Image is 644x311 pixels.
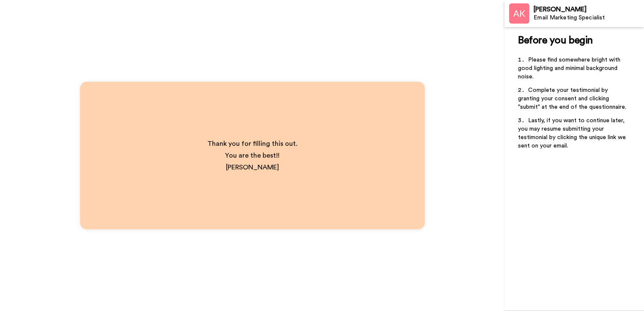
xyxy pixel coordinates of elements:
[509,3,529,24] img: Profile Image
[518,35,593,46] span: Before you begin
[518,87,626,110] span: Complete your testimonial by granting your consent and clicking "submit" at the end of the questi...
[226,164,279,171] span: [PERSON_NAME]
[225,152,279,159] span: You are the best!!
[518,57,622,80] span: Please find somewhere bright with good lighting and minimal background noise.
[534,14,644,21] div: Email Marketing Specialist
[207,140,298,147] span: Thank you for filling this out.
[534,5,644,13] div: [PERSON_NAME]
[518,118,628,149] span: Lastly, if you want to continue later, you may resume submitting your testimonial by clicking the...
